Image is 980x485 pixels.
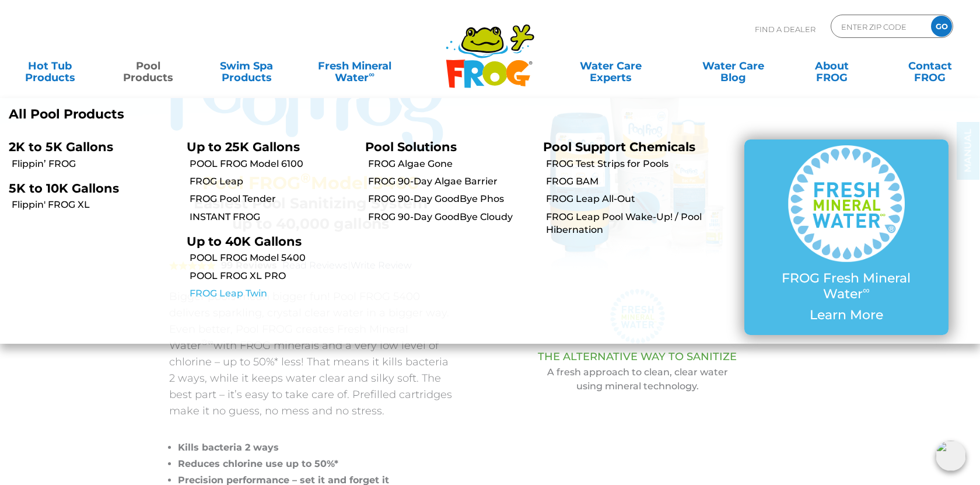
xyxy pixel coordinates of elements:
a: FROG Leap All-Out [546,193,712,205]
a: FROG Leap Pool Wake-Up! / Pool Hibernation [546,211,712,237]
li: Kills bacteria 2 ways [178,439,452,456]
p: A fresh approach to clean, clear water using mineral technology. [481,365,793,393]
a: FROG Test Strips for Pools [546,158,712,170]
a: FROG Fresh Mineral Water∞ Learn More [768,145,925,329]
input: GO [931,16,952,37]
a: POOL FROG Model 6100 [190,158,356,170]
a: FROG 90-Day Algae Barrier [368,175,534,188]
a: FROG 90-Day GoodBye Cloudy [368,211,534,224]
p: FROG Fresh Mineral Water [768,271,925,302]
a: Water CareExperts [549,54,673,78]
a: Swim SpaProducts [208,54,285,78]
img: openIcon [936,441,966,471]
a: INSTANT FROG [190,211,356,224]
a: Flippin’ FROG [12,158,178,170]
a: FROG Algae Gone [368,158,534,170]
sup: ∞ [369,69,374,79]
sup: ∞ [863,284,870,296]
a: AboutFROG [793,54,870,78]
h3: THE ALTERNATIVE WAY TO SANITIZE [481,351,793,362]
a: Hot TubProducts [12,54,88,78]
a: All Pool Products [9,107,481,122]
a: FROG Leap [190,175,356,188]
a: FROG BAM [546,175,712,188]
a: POOL FROG XL PRO [190,270,356,282]
a: FROG Pool Tender [190,193,356,205]
p: Learn More [768,308,925,323]
p: Find A Dealer [755,15,815,44]
p: Up to 40K Gallons [187,234,347,249]
a: Pool Solutions [365,139,457,154]
p: 2K to 5K Gallons [9,139,169,154]
a: FROG 90-Day GoodBye Phos [368,193,534,205]
a: POOL FROG Model 5400 [190,252,356,264]
a: FROG Leap Twin [190,287,356,300]
input: Zip Code Form [840,18,919,35]
p: Up to 25K Gallons [187,139,347,154]
a: Fresh MineralWater∞ [307,54,402,78]
a: Water CareBlog [695,54,771,78]
p: Pool Support Chemicals [543,139,703,154]
p: Bigger pools mean bigger fun! Pool FROG 5400 delivers sparkling, crystal clear water in a bigger ... [169,288,452,419]
a: ContactFROG [892,54,968,78]
a: Flippin' FROG XL [12,198,178,211]
p: 5K to 10K Gallons [9,181,169,196]
li: Reduces chlorine use up to 50%* [178,456,452,472]
a: PoolProducts [110,54,187,78]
